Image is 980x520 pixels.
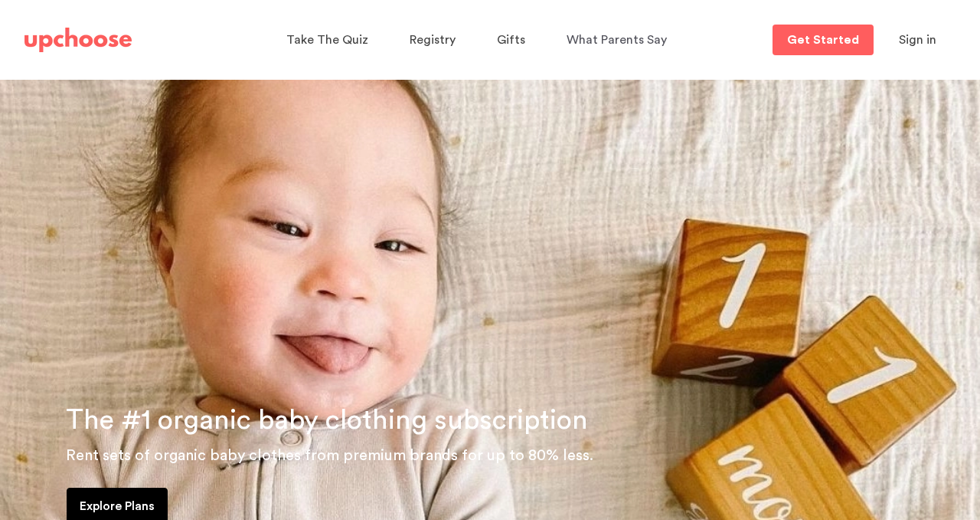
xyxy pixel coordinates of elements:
span: Sign in [899,34,936,46]
a: Registry [410,25,460,55]
p: Rent sets of organic baby clothes from premium brands for up to 80% less. [66,443,962,468]
a: Get Started [773,25,874,55]
span: What Parents Say [567,34,667,46]
span: Take The Quiz [286,34,368,46]
a: Take The Quiz [286,25,373,55]
a: What Parents Say [567,25,671,55]
p: Get Started [787,34,859,46]
button: Sign in [880,25,955,55]
p: Explore Plans [80,497,155,515]
span: The #1 organic baby clothing subscription [66,406,588,434]
a: UpChoose [24,25,132,56]
img: UpChoose [24,28,132,52]
span: Registry [410,34,456,46]
span: Gifts [497,34,525,46]
a: Gifts [497,25,530,55]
